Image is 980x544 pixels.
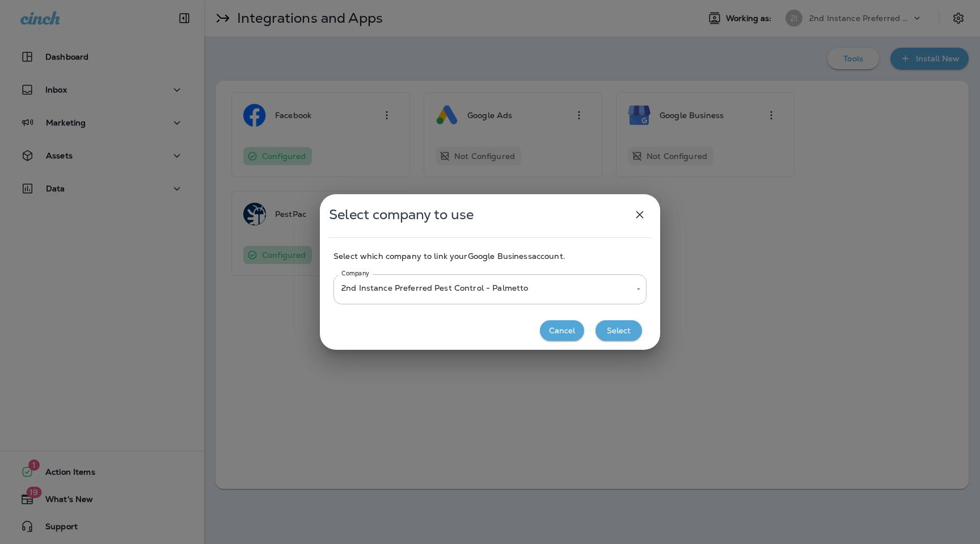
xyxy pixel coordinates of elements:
label: Company [341,269,369,278]
button: Cancel [540,320,584,341]
span: Select company to use [329,206,474,223]
button: Select [595,320,642,341]
p: Select which company to link your Google Business account. [333,252,647,261]
p: 2nd Instance Preferred Pest Control - Palmetto [341,283,628,292]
